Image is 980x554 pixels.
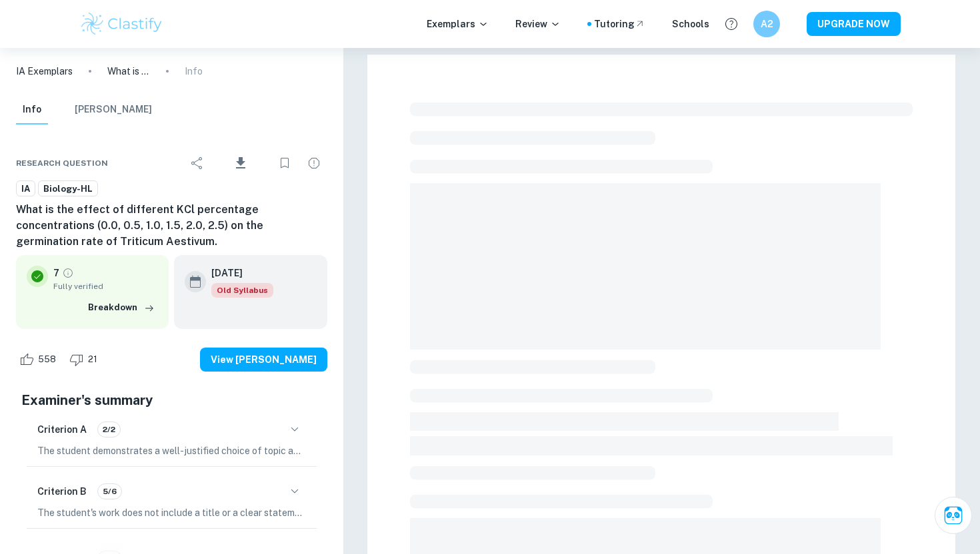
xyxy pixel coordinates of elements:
div: Like [16,349,63,370]
button: Help and Feedback [720,13,743,35]
span: 558 [31,353,63,366]
a: Biology-HL [38,180,98,197]
span: 2/2 [98,423,120,435]
h6: Criterion B [37,484,87,499]
p: Exemplars [427,17,489,31]
p: Review [515,17,561,31]
span: Fully verified [53,280,158,292]
a: IA Exemplars [16,64,73,79]
img: Clastify logo [79,11,164,37]
a: IA [16,180,35,197]
div: Share [184,150,211,176]
a: Grade fully verified [62,267,74,279]
span: 5/6 [98,485,121,497]
div: Dislike [66,349,105,370]
span: IA [17,182,35,196]
span: Biology-HL [39,182,97,196]
p: The student demonstrates a well-justified choice of topic and research question, highlighting bot... [37,443,306,458]
p: The student's work does not include a title or a clear statement of the aim of the experiment. To... [37,505,306,520]
span: 21 [81,353,105,366]
button: Ask Clai [935,497,972,534]
h6: What is the effect of different KCl percentage concentrations (0.0, 0.5, 1.0, 1.5, 2.0, 2.5) on t... [16,202,327,250]
button: Breakdown [85,298,158,318]
span: Research question [16,157,108,169]
a: Schools [672,17,709,31]
div: Starting from the May 2025 session, the Biology IA requirements have changed. It's OK to refer to... [211,283,273,298]
p: What is the effect of different KCl percentage concentrations (0.0, 0.5, 1.0, 1.5, 2.0, 2.5) on t... [107,64,150,79]
button: A2 [753,11,780,37]
h5: Examiner's summary [21,390,322,410]
button: [PERSON_NAME] [75,95,152,125]
button: UPGRADE NOW [807,12,901,36]
div: Report issue [301,150,327,176]
p: Info [185,64,203,79]
button: Info [16,95,48,125]
h6: [DATE] [211,266,263,280]
div: Download [213,146,269,180]
p: 7 [53,266,59,280]
span: Old Syllabus [211,283,273,298]
h6: Criterion A [37,422,87,437]
button: View [PERSON_NAME] [200,348,327,372]
h6: A2 [759,17,775,31]
div: Bookmark [271,150,298,176]
a: Tutoring [594,17,645,31]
